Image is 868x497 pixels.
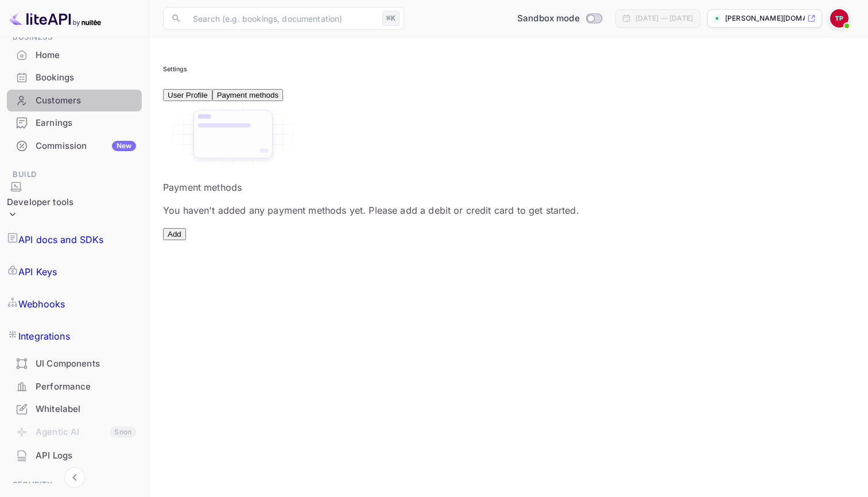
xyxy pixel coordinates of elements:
img: Add Card [163,101,303,168]
button: User Profile [163,89,212,101]
a: Home [7,44,142,66]
p: Integrations [18,329,70,343]
button: Add [163,228,186,240]
span: Build [7,168,142,181]
div: New [112,141,136,151]
p: Payment methods [163,180,854,194]
div: ⌘K [382,11,400,26]
button: Payment methods [212,89,283,101]
p: [PERSON_NAME][DOMAIN_NAME]... [725,13,805,24]
h6: Settings [163,66,854,73]
button: Collapse navigation [64,467,85,488]
div: API Logs [36,449,136,463]
a: Customers [7,90,142,111]
a: API Keys [7,256,142,288]
div: Whitelabel [7,398,142,421]
div: API Logs [7,445,142,467]
div: Customers [7,90,142,112]
a: Bookings [7,67,142,88]
div: Customers [36,94,136,107]
div: Whitelabel [36,403,136,416]
div: Performance [7,376,142,398]
div: UI Components [36,357,136,371]
a: Performance [7,376,142,397]
input: Search (e.g. bookings, documentation) [186,7,378,30]
div: Developer tools [7,181,73,224]
img: LiteAPI logo [9,9,101,28]
p: API docs and SDKs [18,233,104,246]
a: Earnings [7,112,142,133]
a: CommissionNew [7,135,142,156]
a: API docs and SDKs [7,224,142,256]
div: [DATE] — [DATE] [635,13,693,24]
div: account-settings tabs [163,87,854,101]
span: Sandbox mode [517,12,580,25]
div: Performance [36,380,136,394]
a: Integrations [7,320,142,352]
div: Switch to Production mode [513,12,606,25]
p: You haven't added any payment methods yet. Please add a debit or credit card to get started. [163,203,854,217]
div: Commission [36,140,136,153]
a: Whitelabel [7,398,142,419]
div: Bookings [7,67,142,89]
span: Security [7,479,142,491]
p: API Keys [18,265,57,279]
div: Home [36,49,136,62]
div: Home [7,44,142,67]
img: Tanya Petrova [830,9,848,28]
div: Earnings [7,112,142,134]
a: Webhooks [7,288,142,320]
a: UI Components [7,353,142,374]
div: CommissionNew [7,135,142,157]
span: Business [7,31,142,44]
a: API Logs [7,445,142,466]
div: Earnings [36,117,136,130]
div: Bookings [36,71,136,84]
div: Developer tools [7,196,73,209]
p: Webhooks [18,297,65,311]
div: UI Components [7,353,142,375]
